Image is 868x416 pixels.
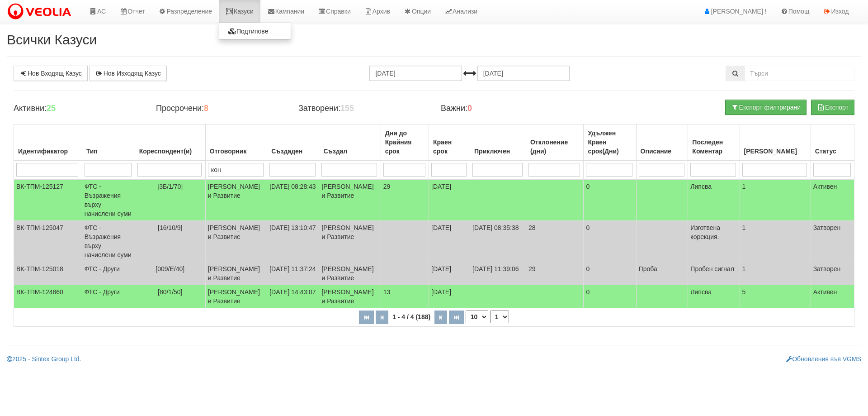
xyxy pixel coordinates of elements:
[466,311,488,323] select: Брой редове на страница
[156,265,184,273] span: [009/Е/40]
[786,355,861,363] a: Обновления във VGMS
[639,264,686,273] p: Проба
[690,224,720,240] span: Изготвена корекция.
[319,262,381,285] td: [PERSON_NAME] и Развитие
[298,104,427,113] h4: Затворени:
[156,104,285,113] h4: Просрочени:
[740,221,811,262] td: 1
[14,285,82,308] td: ВК-ТПМ-124860
[319,124,381,161] th: Създал: No sort applied, activate to apply an ascending sort
[429,285,470,308] td: [DATE]
[14,262,82,285] td: ВК-ТПМ-125018
[205,285,267,308] td: [PERSON_NAME] и Развитие
[584,124,636,161] th: Удължен Краен срок(Дни): No sort applied, activate to apply an ascending sort
[490,311,509,323] select: Страница номер
[429,262,470,285] td: [DATE]
[319,179,381,221] td: [PERSON_NAME] и Развитие
[205,221,267,262] td: [PERSON_NAME] и Развитие
[740,262,811,285] td: 1
[90,66,167,81] a: Нов Изходящ Казус
[205,124,267,161] th: Отговорник: No sort applied, activate to apply an ascending sort
[528,136,581,158] div: Отклонение (дни)
[383,183,391,190] span: 29
[470,124,526,161] th: Приключен: No sort applied, activate to apply an ascending sort
[688,124,740,161] th: Последен Коментар: No sort applied, activate to apply an ascending sort
[526,262,584,285] td: 29
[584,285,636,308] td: 0
[267,262,319,285] td: [DATE] 11:37:24
[811,262,854,285] td: Затворен
[740,179,811,221] td: 1
[449,311,464,324] button: Последна страница
[740,285,811,308] td: 5
[14,124,82,161] th: Идентификатор: No sort applied, activate to apply an ascending sort
[267,221,319,262] td: [DATE] 13:10:47
[319,221,381,262] td: [PERSON_NAME] и Развитие
[219,25,291,37] a: Подтипове
[47,104,56,113] b: 25
[16,145,80,158] div: Идентификатор
[434,311,447,324] button: Следваща страница
[690,183,712,190] span: Липсва
[584,221,636,262] td: 0
[636,124,688,161] th: Описание: No sort applied, activate to apply an ascending sort
[7,2,75,21] img: VeoliaLogo.png
[269,145,316,158] div: Създаден
[584,262,636,285] td: 0
[429,179,470,221] td: [DATE]
[811,285,854,308] td: Активен
[441,104,570,113] h4: Важни:
[205,262,267,285] td: [PERSON_NAME] и Развитие
[267,285,319,308] td: [DATE] 14:43:07
[158,224,183,231] span: [16/10/9]
[813,145,852,158] div: Статус
[390,313,433,320] span: 1 - 4 / 4 (188)
[321,145,378,158] div: Създал
[470,262,526,285] td: [DATE] 11:39:06
[340,104,354,113] b: 155
[811,221,854,262] td: Затворен
[7,355,81,363] a: 2025 - Sintex Group Ltd.
[82,124,135,161] th: Тип: No sort applied, activate to apply an ascending sort
[158,288,183,296] span: [80/1/50]
[811,124,854,161] th: Статус: No sort applied, activate to apply an ascending sort
[376,311,388,324] button: Предишна страница
[472,145,524,158] div: Приключен
[584,179,636,221] td: 0
[319,285,381,308] td: [PERSON_NAME] и Развитие
[14,104,142,113] h4: Активни:
[690,288,712,296] span: Липсва
[383,127,426,158] div: Дни до Крайния срок
[811,100,854,115] button: Експорт
[383,288,391,296] span: 13
[639,145,686,158] div: Описание
[586,127,633,158] div: Удължен Краен срок(Дни)
[429,221,470,262] td: [DATE]
[470,221,526,262] td: [DATE] 08:35:38
[267,124,319,161] th: Създаден: No sort applied, activate to apply an ascending sort
[526,221,584,262] td: 28
[359,311,374,324] button: Първа страница
[267,179,319,221] td: [DATE] 08:28:43
[467,104,472,113] b: 0
[14,221,82,262] td: ВК-ТПМ-125047
[137,145,203,158] div: Кореспондент(и)
[205,179,267,221] td: [PERSON_NAME] и Развитие
[82,221,135,262] td: ФТС - Възражения върху начислени суми
[811,179,854,221] td: Активен
[204,104,208,113] b: 8
[381,124,429,161] th: Дни до Крайния срок: No sort applied, activate to apply an ascending sort
[429,124,470,161] th: Краен срок: No sort applied, activate to apply an ascending sort
[85,145,132,158] div: Тип
[7,32,861,47] h2: Всички Казуси
[82,179,135,221] td: ФТС - Възражения върху начислени суми
[690,265,734,273] span: Пробен сигнал
[14,179,82,221] td: ВК-ТПМ-125127
[135,124,205,161] th: Кореспондент(и): No sort applied, activate to apply an ascending sort
[14,66,88,81] a: Нов Входящ Казус
[742,145,808,158] div: [PERSON_NAME]
[745,66,854,81] input: Търсене по Идентификатор, Бл/Вх/Ап, Тип, Описание, Моб. Номер, Имейл, Файл, Коментар,
[690,136,737,158] div: Последен Коментар
[82,285,135,308] td: ФТС - Други
[725,100,807,115] button: Експорт филтрирани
